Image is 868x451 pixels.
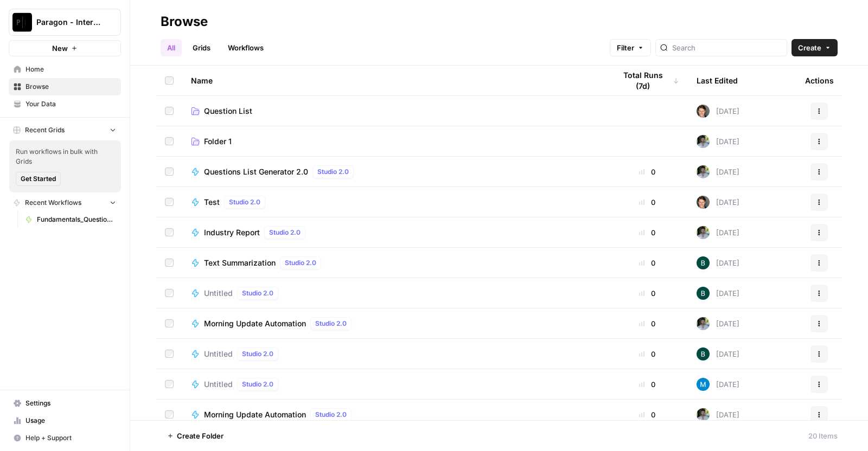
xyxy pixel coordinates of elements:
[37,215,116,224] span: Fundamentals_Question List
[615,227,679,238] div: 0
[615,288,679,299] div: 0
[697,196,710,209] img: qw00ik6ez51o8uf7vgx83yxyzow9
[204,257,276,268] span: Text Summarization
[9,412,121,429] a: Usage
[204,106,252,117] span: Question List
[697,135,739,148] div: [DATE]
[9,78,121,95] a: Browse
[697,317,739,330] div: [DATE]
[36,17,102,28] span: Paragon - Internal Usage
[191,106,598,117] a: Question List
[25,125,65,135] span: Recent Grids
[191,347,598,360] a: UntitledStudio 2.0
[25,65,116,74] span: Home
[697,226,739,239] div: [DATE]
[25,198,81,208] span: Recent Workflows
[204,379,233,390] span: Untitled
[161,39,182,56] a: All
[9,195,121,211] button: Recent Workflows
[805,66,834,95] div: Actions
[25,416,116,426] span: Usage
[9,95,121,113] a: Your Data
[191,408,598,421] a: Morning Update AutomationStudio 2.0
[269,228,301,237] span: Studio 2.0
[191,226,598,239] a: Industry ReportStudio 2.0
[315,410,347,420] span: Studio 2.0
[615,197,679,208] div: 0
[697,347,739,360] div: [DATE]
[615,166,679,177] div: 0
[697,105,710,118] img: qw00ik6ez51o8uf7vgx83yxyzow9
[204,409,306,420] span: Morning Update Automation
[615,257,679,268] div: 0
[12,12,32,32] img: Paragon - Internal Usage Logo
[204,318,306,329] span: Morning Update Automation
[204,136,232,147] span: Folder 1
[191,256,598,269] a: Text SummarizationStudio 2.0
[161,13,208,30] div: Browse
[798,42,821,53] span: Create
[697,378,739,391] div: [DATE]
[204,197,220,208] span: Test
[615,66,679,95] div: Total Runs (7d)
[25,82,116,92] span: Browse
[242,288,273,298] span: Studio 2.0
[615,349,679,359] div: 0
[186,39,217,56] a: Grids
[204,166,308,177] span: Questions List Generator 2.0
[191,196,598,209] a: TestStudio 2.0
[697,317,710,330] img: gzw0xrzbu4v14xxhgg72x2dyvnw7
[16,172,61,186] button: Get Started
[792,39,838,56] button: Create
[52,43,68,54] span: New
[16,147,114,166] span: Run workflows in bulk with Grids
[191,165,598,178] a: Questions List Generator 2.0Studio 2.0
[20,211,121,228] a: Fundamentals_Question List
[697,256,710,269] img: c0rfybo51k26pugaisgq14w9tpxb
[697,408,710,421] img: gzw0xrzbu4v14xxhgg72x2dyvnw7
[697,226,710,239] img: gzw0xrzbu4v14xxhgg72x2dyvnw7
[697,408,739,421] div: [DATE]
[177,430,224,441] span: Create Folder
[25,398,116,408] span: Settings
[25,433,116,443] span: Help + Support
[191,287,598,300] a: UntitledStudio 2.0
[21,174,56,184] span: Get Started
[697,165,739,178] div: [DATE]
[191,317,598,330] a: Morning Update AutomationStudio 2.0
[315,319,347,328] span: Studio 2.0
[615,409,679,420] div: 0
[285,258,316,268] span: Studio 2.0
[697,105,739,118] div: [DATE]
[9,429,121,447] button: Help + Support
[191,136,598,147] a: Folder 1
[697,287,739,300] div: [DATE]
[9,122,121,138] button: Recent Grids
[204,288,233,299] span: Untitled
[697,196,739,209] div: [DATE]
[697,378,710,391] img: konibmub03x0hqp2fy8ehikfjcod
[9,395,121,412] a: Settings
[242,349,273,359] span: Studio 2.0
[610,39,651,56] button: Filter
[697,66,738,95] div: Last Edited
[697,256,739,269] div: [DATE]
[204,227,260,238] span: Industry Report
[161,427,230,444] button: Create Folder
[697,135,710,148] img: gzw0xrzbu4v14xxhgg72x2dyvnw7
[697,287,710,300] img: c0rfybo51k26pugaisgq14w9tpxb
[191,66,598,95] div: Name
[697,347,710,360] img: c0rfybo51k26pugaisgq14w9tpxb
[617,42,634,53] span: Filter
[221,39,270,56] a: Workflows
[317,167,349,177] span: Studio 2.0
[229,197,260,207] span: Studio 2.0
[615,318,679,329] div: 0
[808,430,838,441] div: 20 Items
[672,42,782,53] input: Search
[242,379,273,389] span: Studio 2.0
[9,40,121,56] button: New
[191,378,598,391] a: UntitledStudio 2.0
[697,165,710,178] img: gzw0xrzbu4v14xxhgg72x2dyvnw7
[9,9,121,36] button: Workspace: Paragon - Internal Usage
